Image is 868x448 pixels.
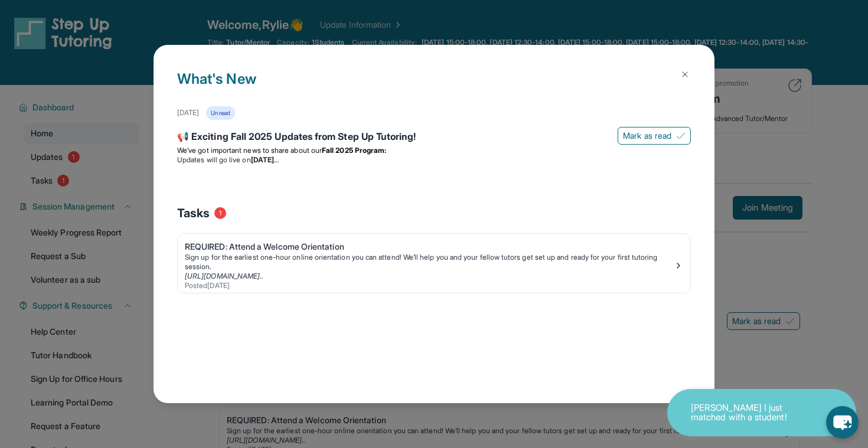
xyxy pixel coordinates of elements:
[214,207,226,219] span: 1
[177,146,322,155] span: We’ve got important news to share about our
[322,146,386,155] strong: Fall 2025 Program:
[177,108,199,117] div: [DATE]
[680,70,690,79] img: Close Icon
[177,68,691,106] h1: What's New
[177,205,210,221] span: Tasks
[185,272,263,280] a: [URL][DOMAIN_NAME]..
[185,281,674,290] div: Posted [DATE]
[676,131,686,140] img: Mark as read
[623,130,671,142] span: Mark as read
[618,127,691,145] button: Mark as read
[251,155,279,164] strong: [DATE]
[177,129,691,146] div: 📢 Exciting Fall 2025 Updates from Step Up Tutoring!
[185,241,674,253] div: REQUIRED: Attend a Welcome Orientation
[206,106,234,120] div: Unread
[185,253,674,272] div: Sign up for the earliest one-hour online orientation you can attend! We’ll help you and your fell...
[691,403,809,423] p: [PERSON_NAME] I just matched with a student!
[826,406,859,439] button: chat-button
[178,234,690,293] a: REQUIRED: Attend a Welcome OrientationSign up for the earliest one-hour online orientation you ca...
[177,155,691,165] li: Updates will go live on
